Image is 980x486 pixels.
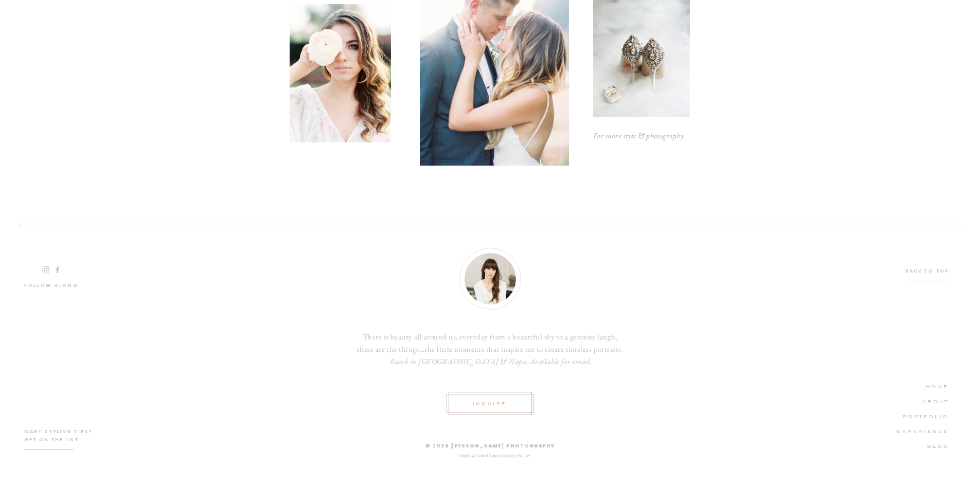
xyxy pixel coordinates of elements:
a: Privacy policy [502,454,531,458]
a: INquire [470,398,511,407]
a: Terms & Conditions [458,454,501,458]
i: For more style & photography [593,131,684,140]
a: EXPERIENCE [891,426,949,435]
a: follow along [24,281,86,293]
a: HOME [904,381,949,390]
a: Back to top [905,267,949,276]
i: Based in [GEOGRAPHIC_DATA] & Napa. Available for travel. [390,356,592,366]
a: There is beauty all around us, everyday from a beautiful sky to a genuine laugh, these are the th... [356,331,625,372]
a: BLog [905,441,949,450]
a: ABOUT [891,396,949,405]
p: want styling tips? GET ON THE LIST. [24,427,97,448]
nav: I [372,454,617,462]
p: © 2025 [PERSON_NAME] photography [368,442,613,450]
a: PORTFOLIO [891,411,949,420]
